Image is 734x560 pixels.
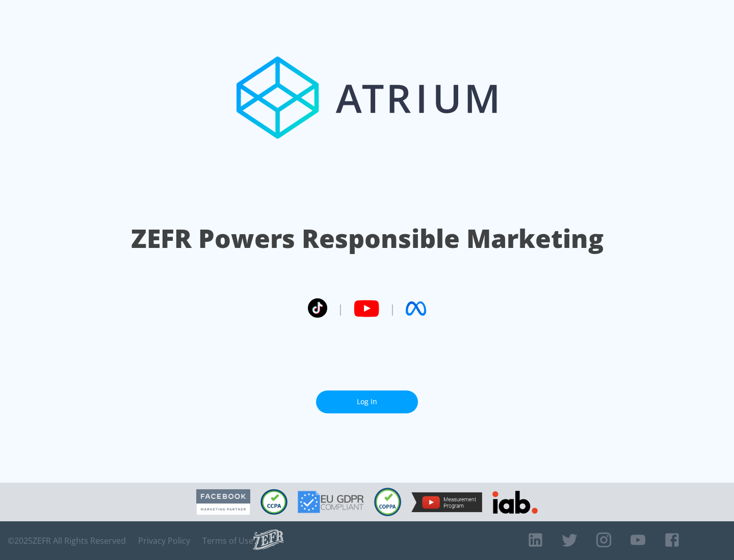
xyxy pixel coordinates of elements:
img: YouTube Measurement Program [411,492,482,512]
a: Privacy Policy [138,536,190,546]
img: COPPA Compliant [374,488,401,516]
span: © 2025 ZEFR All Rights Reserved [8,536,126,546]
span: | [389,301,396,316]
a: Terms of Use [202,536,253,546]
a: Log In [316,390,418,413]
img: Facebook Marketing Partner [196,489,250,515]
img: IAB [492,491,538,514]
span: | [337,301,344,316]
img: GDPR Compliant [298,491,364,513]
h1: ZEFR Powers Responsible Marketing [131,221,604,256]
img: CCPA Compliant [260,489,287,515]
